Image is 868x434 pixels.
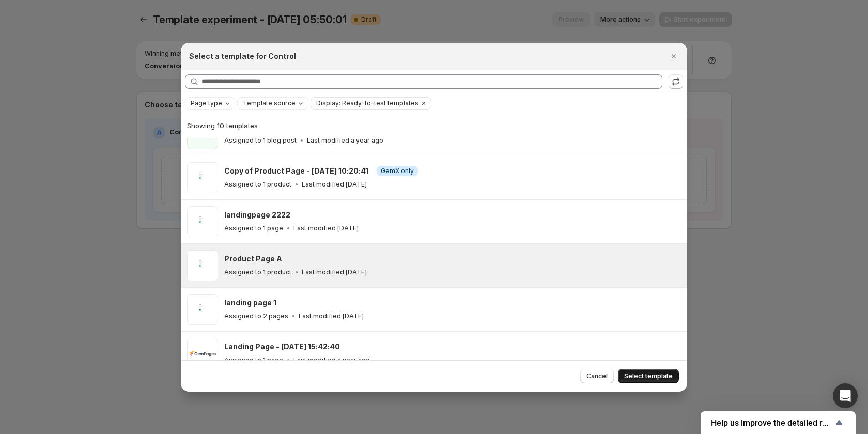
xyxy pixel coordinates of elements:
[224,224,283,233] p: Assigned to 1 page
[302,180,367,189] p: Last modified [DATE]
[293,356,370,364] p: Last modified a year ago
[243,99,296,107] span: Template source
[238,98,308,109] button: Template source
[618,369,679,383] button: Select template
[316,99,419,107] span: Display: Ready-to-test templates
[586,372,608,380] span: Cancel
[311,98,419,109] button: Display: Ready-to-test templates
[187,121,258,130] span: Showing 10 templates
[711,416,845,429] button: Show survey - Help us improve the detailed report for A/B campaigns
[224,166,368,176] h3: Copy of Product Page - [DATE] 10:20:41
[224,356,283,364] p: Assigned to 1 page
[224,136,297,145] p: Assigned to 1 blog post
[224,298,276,308] h3: landing page 1
[224,180,291,189] p: Assigned to 1 product
[302,268,367,276] p: Last modified [DATE]
[224,210,290,220] h3: landingpage 2222
[224,312,288,320] p: Assigned to 2 pages
[191,99,222,107] span: Page type
[624,372,673,380] span: Select template
[185,98,235,109] button: Page type
[224,342,340,352] h3: Landing Page - [DATE] 15:42:40
[224,254,282,264] h3: Product Page A
[307,136,383,145] p: Last modified a year ago
[711,418,833,428] span: Help us improve the detailed report for A/B campaigns
[224,268,291,276] p: Assigned to 1 product
[580,369,614,383] button: Cancel
[381,167,414,175] span: GemX only
[299,312,364,320] p: Last modified [DATE]
[189,51,296,61] h2: Select a template for Control
[833,383,858,408] div: Open Intercom Messenger
[667,49,681,64] button: Close
[293,224,359,233] p: Last modified [DATE]
[419,98,429,109] button: Clear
